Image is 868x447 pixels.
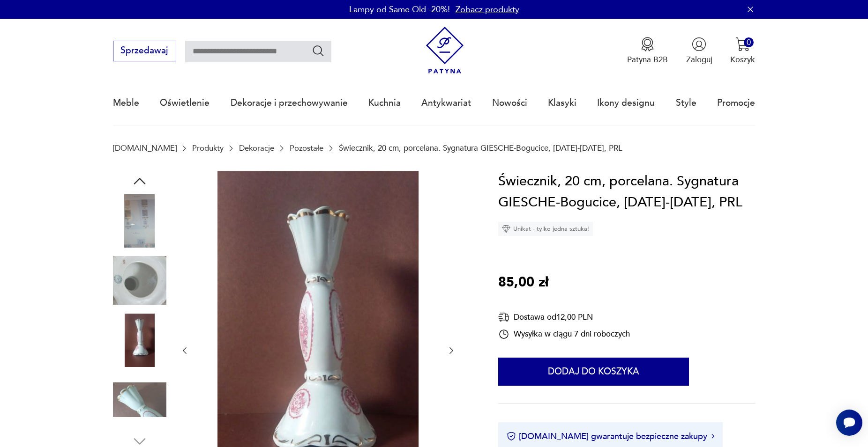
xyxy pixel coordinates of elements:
[498,311,630,323] div: Dostawa od 12,00 PLN
[113,194,166,248] img: Zdjęcie produktu Świecznik, 20 cm, porcelana. Sygnatura GIESCHE-Bogucice, 1945-1955, PRL
[113,81,139,125] a: Meble
[456,4,519,15] a: Zobacz produkty
[192,144,224,153] a: Produkty
[113,254,166,307] img: Zdjęcie produktu Świecznik, 20 cm, porcelana. Sygnatura GIESCHE-Bogucice, 1945-1955, PRL
[686,54,712,65] p: Zaloguj
[640,37,655,51] img: Ikona medalu
[349,4,450,15] p: Lampy od Same Old -20%!
[692,37,706,51] img: Ikonka użytkownika
[339,144,622,153] p: Świecznik, 20 cm, porcelana. Sygnatura GIESCHE-Bogucice, [DATE]-[DATE], PRL
[498,329,630,340] div: Wysyłka w ciągu 7 dni roboczych
[627,37,668,65] button: Patyna B2B
[502,225,510,233] img: Ikona diamentu
[548,81,576,125] a: Klasyki
[676,81,696,125] a: Style
[312,44,325,58] button: Szukaj
[507,431,714,442] button: [DOMAIN_NAME] gwarantuje bezpieczne zakupy
[368,81,401,125] a: Kuchnia
[290,144,323,153] a: Pozostałe
[836,410,862,436] iframe: Smartsupp widget button
[498,311,509,323] img: Ikona dostawy
[498,222,593,236] div: Unikat - tylko jedna sztuka!
[113,314,166,367] img: Zdjęcie produktu Świecznik, 20 cm, porcelana. Sygnatura GIESCHE-Bogucice, 1945-1955, PRL
[239,144,274,153] a: Dekoracje
[498,358,689,386] button: Dodaj do koszyka
[498,272,548,293] p: 85,00 zł
[597,81,655,125] a: Ikony designu
[113,48,176,55] a: Sprzedawaj
[498,171,755,213] h1: Świecznik, 20 cm, porcelana. Sygnatura GIESCHE-Bogucice, [DATE]-[DATE], PRL
[507,432,516,441] img: Ikona certyfikatu
[730,37,755,65] button: 0Koszyk
[160,81,210,125] a: Oświetlenie
[735,37,750,51] img: Ikona koszyka
[717,81,755,125] a: Promocje
[730,54,755,65] p: Koszyk
[627,37,668,65] a: Ikona medaluPatyna B2B
[686,37,712,65] button: Zaloguj
[421,81,471,125] a: Antykwariat
[231,81,348,125] a: Dekoracje i przechowywanie
[421,27,469,74] img: Patyna - sklep z meblami i dekoracjami vintage
[113,373,166,426] img: Zdjęcie produktu Świecznik, 20 cm, porcelana. Sygnatura GIESCHE-Bogucice, 1945-1955, PRL
[711,434,714,439] img: Ikona strzałki w prawo
[627,54,668,65] p: Patyna B2B
[744,37,754,47] div: 0
[492,81,527,125] a: Nowości
[113,144,177,153] a: [DOMAIN_NAME]
[113,41,176,61] button: Sprzedawaj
